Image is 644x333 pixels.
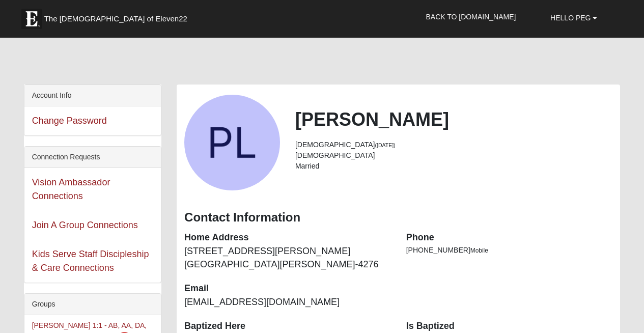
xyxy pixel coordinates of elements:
a: Hello Peg [543,5,605,31]
dd: [EMAIL_ADDRESS][DOMAIN_NAME] [184,296,391,309]
dd: [STREET_ADDRESS][PERSON_NAME] [GEOGRAPHIC_DATA][PERSON_NAME]-4276 [184,245,391,271]
a: Vision Ambassador Connections [32,177,110,201]
li: [DEMOGRAPHIC_DATA] [295,140,612,150]
div: Groups [24,294,161,315]
img: Eleven22 logo [21,9,42,29]
span: The [DEMOGRAPHIC_DATA] of Eleven22 [44,14,187,24]
li: Married [295,161,612,172]
a: Join A Group Connections [32,220,138,230]
h2: [PERSON_NAME] [295,108,612,130]
dt: Is Baptized [406,320,613,333]
a: View Fullsize Photo [184,95,280,190]
li: [DEMOGRAPHIC_DATA] [295,150,612,161]
dt: Home Address [184,231,391,244]
span: Hello Peg [550,14,591,22]
a: Back to [DOMAIN_NAME] [418,4,524,30]
a: Change Password [32,116,107,126]
li: [PHONE_NUMBER] [406,245,613,256]
a: Kids Serve Staff Discipleship & Care Connections [32,249,149,273]
dt: Baptized Here [184,320,391,333]
a: The [DEMOGRAPHIC_DATA] of Eleven22 [16,4,220,29]
dt: Email [184,282,391,295]
h3: Contact Information [184,210,612,225]
div: Account Info [24,85,161,106]
small: ([DATE]) [375,142,396,148]
div: Connection Requests [24,147,161,168]
span: Mobile [470,247,488,254]
dt: Phone [406,231,613,244]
